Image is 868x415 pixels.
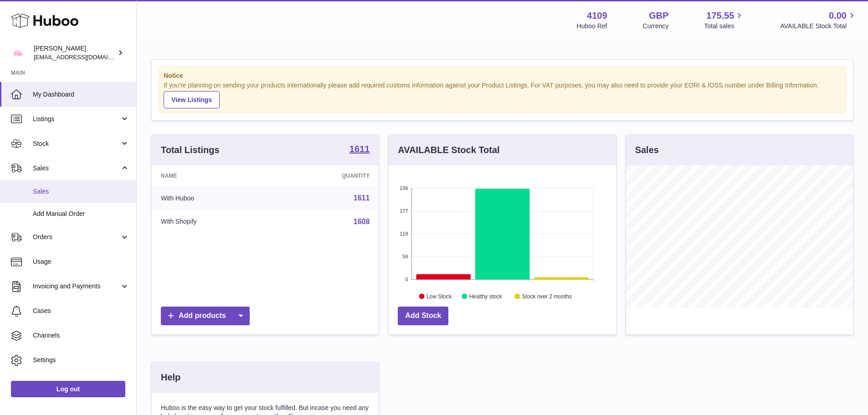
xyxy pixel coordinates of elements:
text: Stock over 2 months [522,293,572,299]
a: 1611 [349,144,370,155]
span: 0.00 [829,10,847,22]
text: 59 [403,254,408,259]
text: 177 [400,208,408,214]
td: With Huboo [152,186,274,210]
span: Usage [33,257,129,266]
span: Invoicing and Payments [33,282,120,291]
div: Huboo Ref [577,22,607,31]
span: Orders [33,233,120,241]
th: Name [152,165,274,186]
strong: 1611 [349,144,370,154]
span: Listings [33,115,120,123]
a: 1611 [354,194,370,202]
th: Quantity [274,165,379,186]
a: 1608 [354,218,370,225]
span: My Dashboard [33,90,129,99]
span: AVAILABLE Stock Total [780,22,857,31]
span: [EMAIL_ADDRESS][DOMAIN_NAME] [34,53,134,61]
text: Low Stock [426,293,452,299]
h3: AVAILABLE Stock Total [398,144,499,156]
h3: Sales [635,144,659,156]
span: Add Manual Order [33,210,129,218]
h3: Total Listings [161,144,220,156]
a: Add Stock [398,307,448,325]
span: Stock [33,139,120,148]
span: 175.55 [706,10,734,22]
img: internalAdmin-4109@internal.huboo.com [11,46,25,60]
strong: 4109 [587,10,607,22]
a: Log out [11,381,125,397]
div: [PERSON_NAME] [34,44,116,61]
span: Settings [33,356,129,364]
a: 175.55 Total sales [704,10,745,31]
span: Total sales [704,22,745,31]
span: Cases [33,307,129,315]
a: 0.00 AVAILABLE Stock Total [780,10,857,31]
div: If you're planning on sending your products internationally please add required customs informati... [164,81,841,108]
span: Sales [33,164,120,173]
td: With Shopify [152,210,274,234]
text: 236 [400,185,408,191]
span: Sales [33,187,129,196]
strong: GBP [649,10,668,22]
a: View Listings [164,91,220,108]
text: 0 [406,277,408,282]
strong: Notice [164,72,841,80]
a: Add products [161,307,250,325]
span: Channels [33,331,129,340]
text: Healthy stock [469,293,503,299]
div: Currency [643,22,669,31]
text: 118 [400,231,408,236]
h3: Help [161,371,180,384]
